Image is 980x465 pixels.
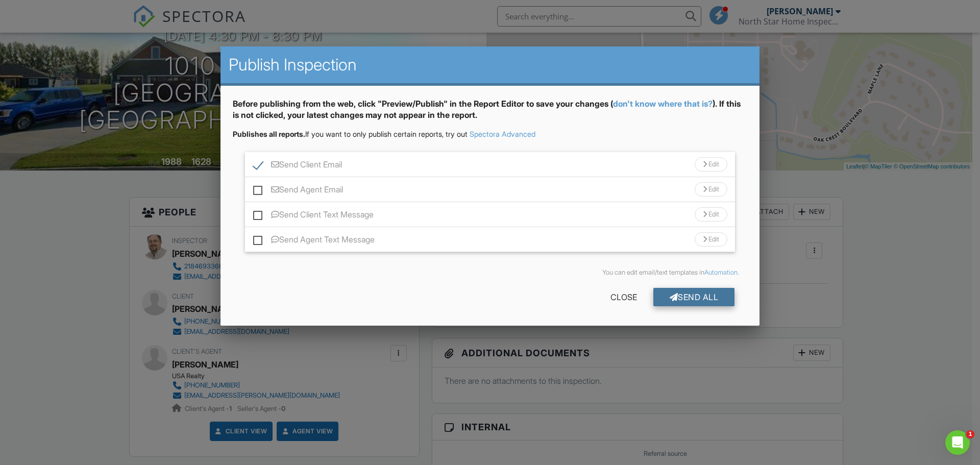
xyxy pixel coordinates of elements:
[233,130,468,138] span: If you want to only publish certain reports, try out
[653,288,735,306] div: Send All
[241,268,739,277] div: You can edit email/text templates in .
[704,268,738,276] a: Automation
[470,130,535,138] a: Spectora Advanced
[966,430,974,438] span: 1
[695,232,727,247] div: Edit
[233,130,305,138] strong: Publishes all reports.
[253,185,343,198] label: Send Agent Email
[613,99,713,109] a: don't know where that is?
[594,288,653,306] div: Close
[695,207,727,222] div: Edit
[233,98,747,129] div: Before publishing from the web, click "Preview/Publish" in the Report Editor to save your changes...
[253,210,374,223] label: Send Client Text Message
[253,235,375,248] label: Send Agent Text Message
[695,157,727,172] div: Edit
[253,160,342,173] label: Send Client Email
[229,55,751,75] h2: Publish Inspection
[945,430,970,455] iframe: Intercom live chat
[695,182,727,197] div: Edit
